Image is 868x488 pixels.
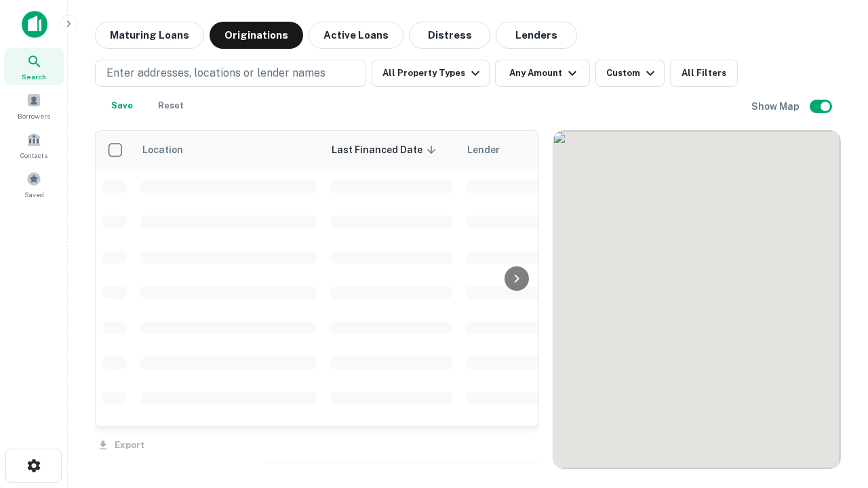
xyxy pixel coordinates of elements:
button: Distress [409,22,490,49]
th: Last Financed Date [323,131,459,169]
h6: Show Map [751,99,802,114]
div: Custom [606,65,658,81]
span: Location [142,142,201,158]
span: Borrowers [18,110,50,121]
span: Last Financed Date [332,142,440,158]
span: Contacts [20,150,47,161]
button: Custom [595,60,665,87]
a: Borrowers [4,87,64,124]
iframe: Chat Widget [800,380,868,445]
a: Saved [4,166,64,203]
img: capitalize-icon.png [22,11,47,38]
p: Enter addresses, locations or lender names [106,65,325,81]
button: Save your search to get updates of matches that match your search criteria. [100,92,144,119]
a: Contacts [4,127,64,163]
button: Maturing Loans [95,22,204,49]
a: Search [4,48,64,85]
button: Any Amount [495,60,590,87]
button: Enter addresses, locations or lender names [95,60,366,87]
th: Location [134,131,323,169]
button: Reset [149,92,193,119]
th: Lender [459,131,676,169]
span: Saved [24,189,44,200]
button: All Property Types [372,60,490,87]
span: Lender [467,142,500,158]
button: Lenders [496,22,577,49]
button: Active Loans [309,22,403,49]
button: All Filters [670,60,738,87]
button: Originations [210,22,303,49]
div: 0 0 [553,131,840,468]
span: Search [22,71,46,82]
